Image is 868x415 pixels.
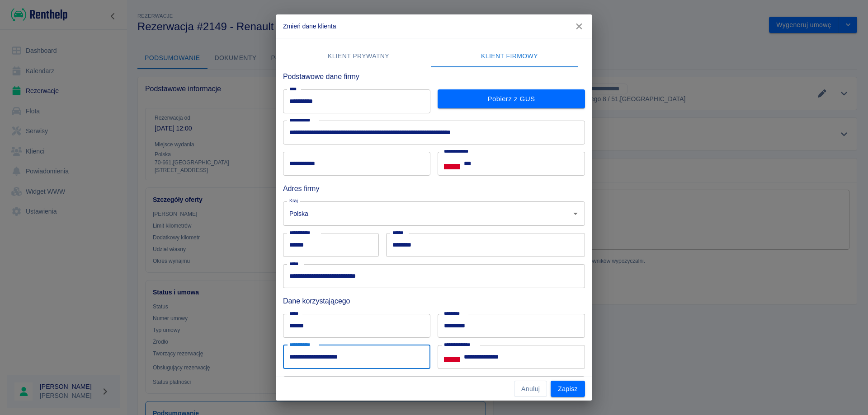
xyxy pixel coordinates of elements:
h6: Podstawowe dane firmy [283,71,585,82]
button: Select country [444,157,460,171]
button: Klient firmowy [434,46,585,67]
button: Klient prywatny [283,46,434,67]
button: Pobierz z GUS [438,89,585,108]
button: Select country [444,350,460,364]
button: Zapisz [551,381,585,397]
label: Kraj [289,197,298,204]
h6: Adres firmy [283,183,585,194]
button: Anuluj [514,381,547,397]
h6: Dane korzystającego [283,295,585,307]
button: Otwórz [569,207,582,220]
div: lab API tabs example [283,46,585,67]
h2: Zmień dane klienta [276,14,592,38]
